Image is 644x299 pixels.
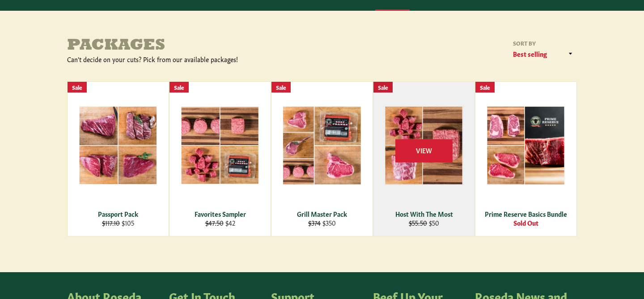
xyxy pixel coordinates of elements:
img: Favorites Sampler [181,106,259,185]
div: Sold Out [481,219,571,227]
a: Prime Reserve Basics Bundle Prime Reserve Basics Bundle Sold Out [475,81,577,236]
a: Host With The Most Host With The Most $55.50 $50 View [373,81,475,236]
div: $105 [73,219,163,227]
div: Sale [68,82,87,93]
div: Prime Reserve Basics Bundle [481,210,571,218]
div: Favorites Sampler [175,210,265,218]
div: $42 [175,219,265,227]
img: Grill Master Pack [283,106,361,185]
s: $374 [308,218,321,227]
label: Sort by [510,39,577,47]
div: Host With The Most [379,210,469,218]
img: Passport Pack [79,106,157,185]
s: $117.10 [102,218,120,227]
a: Passport Pack Passport Pack $117.10 $105 [67,81,169,236]
a: Grill Master Pack Grill Master Pack $374 $350 [271,81,373,236]
span: View [395,139,453,162]
a: Favorites Sampler Favorites Sampler $47.50 $42 [169,81,271,236]
div: Sale [169,82,189,93]
div: Sale [271,82,291,93]
div: Grill Master Pack [277,210,367,218]
div: $350 [277,219,367,227]
div: Can't decide on your cuts? Pick from our available packages! [67,55,322,63]
s: $47.50 [205,218,224,227]
h1: Packages [67,37,322,55]
img: Prime Reserve Basics Bundle [487,106,565,185]
div: Passport Pack [73,210,163,218]
div: Sale [475,82,495,93]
